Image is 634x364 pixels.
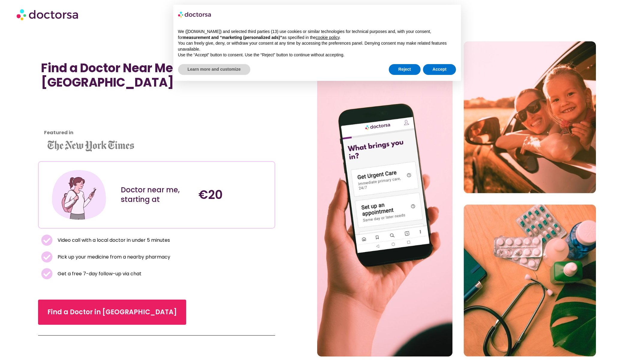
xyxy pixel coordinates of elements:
a: Find a Doctor in [GEOGRAPHIC_DATA] [38,300,186,325]
img: Doctor Near Me in Madrid [317,41,596,357]
span: Pick up your medicine from a nearby pharmacy [56,253,170,261]
iframe: Customer reviews powered by Trustpilot [41,96,95,141]
span: Get a free 7-day follow-up via chat [56,270,141,278]
strong: Featured in [44,129,73,136]
button: Reject [389,64,421,75]
p: We ([DOMAIN_NAME]) and selected third parties (13) use cookies or similar technologies for techni... [178,29,456,40]
a: cookie policy [316,35,339,40]
div: Doctor near me, starting at [121,185,192,204]
img: logo [178,10,212,19]
img: Illustration depicting a young woman in a casual outfit, engaged with her smartphone. She has a p... [50,166,108,223]
h4: €20 [198,188,270,202]
strong: measurement and “marketing (personalized ads)” [183,35,282,40]
button: Accept [423,64,456,75]
p: You can freely give, deny, or withdraw your consent at any time by accessing the preferences pane... [178,40,456,52]
p: Use the “Accept” button to consent. Use the “Reject” button to continue without accepting. [178,52,456,58]
span: Find a Doctor in [GEOGRAPHIC_DATA] [47,307,177,317]
button: Learn more and customize [178,64,250,75]
h1: Find a Doctor Near Me in [GEOGRAPHIC_DATA] [41,61,272,90]
span: Video call with a local doctor in under 5 minutes [56,236,170,244]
